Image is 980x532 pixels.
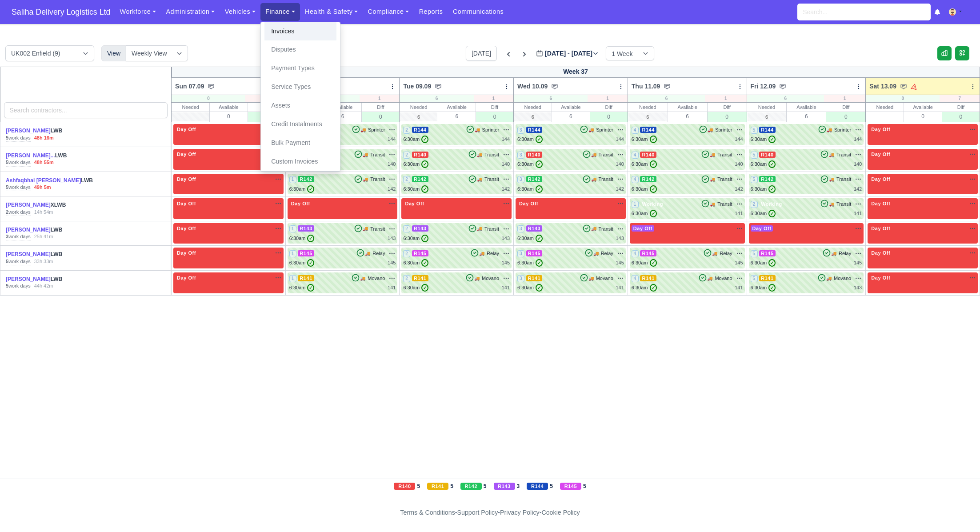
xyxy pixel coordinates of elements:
[526,127,543,133] span: R144
[588,95,627,102] div: 1
[869,151,892,157] span: Day Off
[400,509,455,516] a: Terms & Conditions
[363,225,368,232] span: 🚚
[500,509,540,516] a: Privacy Policy
[403,160,428,168] div: 6:30am
[541,509,580,516] a: Cookie Policy
[466,46,497,61] button: [DATE]
[421,185,428,193] span: ✓
[869,250,892,256] span: Day Off
[866,95,940,102] div: 0
[829,152,834,158] span: 🚚
[854,136,862,143] div: 144
[289,200,312,207] span: Day Off
[827,127,832,133] span: 🚚
[6,251,51,257] a: [PERSON_NAME]
[388,259,396,267] div: 145
[517,200,540,207] span: Day Off
[175,176,198,182] span: Day Off
[536,235,543,242] span: ✓
[650,185,657,193] span: ✓
[735,259,743,267] div: 145
[324,103,361,112] div: Available
[298,176,314,182] span: R142
[936,489,980,532] iframe: Chat Widget
[591,225,596,232] span: 🚚
[517,185,543,193] div: 6:30am
[172,67,980,78] div: Week 37
[372,250,385,257] span: Relay
[552,112,589,121] div: 6
[264,152,336,171] a: Custom Invoices
[448,3,509,20] a: Communications
[368,275,385,282] span: Movano
[514,103,552,112] div: Needed
[824,95,865,102] div: 1
[839,250,851,257] span: Relay
[708,112,747,122] div: 0
[6,128,51,134] a: [PERSON_NAME]
[787,112,826,121] div: 6
[412,152,428,158] span: R140
[715,126,732,134] span: Sprinter
[175,225,198,232] span: Day Off
[834,126,852,134] span: Sprinter
[6,251,98,258] div: LWB
[650,259,657,267] span: ✓
[747,95,824,102] div: 6
[477,176,482,183] span: 🚚
[476,112,513,122] div: 0
[477,225,482,232] span: 🚚
[7,4,115,21] a: Saliha Delivery Logistics Ltd
[363,3,414,20] a: Compliance
[172,95,245,102] div: 0
[175,82,204,91] span: Sun 07.09
[517,250,524,257] span: 3
[368,126,385,134] span: Sprinter
[34,184,51,191] div: 49h 5m
[403,82,431,91] span: Tue 09.09
[438,112,476,121] div: 6
[412,176,428,182] span: R142
[403,225,410,232] span: 2
[248,103,285,112] div: Diff
[797,4,931,20] input: Search...
[590,103,628,112] div: Diff
[759,127,776,133] span: R144
[526,176,543,182] span: R142
[457,509,498,516] a: Support Policy
[6,184,8,190] strong: 5
[826,112,865,122] div: 0
[708,127,713,133] span: 🚚
[421,160,428,168] span: ✓
[640,176,656,182] span: R142
[161,3,220,20] a: Administration
[854,160,862,168] div: 140
[6,259,8,264] strong: 5
[175,151,198,157] span: Day Off
[632,176,639,183] span: 4
[710,176,715,183] span: 🚚
[370,151,385,159] span: Transit
[632,160,657,168] div: 6:30am
[599,225,613,233] span: Transit
[854,185,862,193] div: 142
[403,127,410,134] span: 2
[640,250,656,256] span: R145
[599,151,613,159] span: Transit
[34,258,53,265] div: 33h 33m
[6,127,98,135] div: LWB
[759,250,776,256] span: R145
[362,103,399,112] div: Diff
[787,103,826,112] div: Available
[6,227,51,233] a: [PERSON_NAME]
[751,185,776,193] div: 6:30am
[502,259,510,267] div: 145
[482,126,500,134] span: Sprinter
[717,176,732,183] span: Transit
[6,159,31,166] div: work days
[307,259,314,267] span: ✓
[479,250,484,257] span: 🚚
[712,250,717,257] span: 🚚
[412,225,428,232] span: R143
